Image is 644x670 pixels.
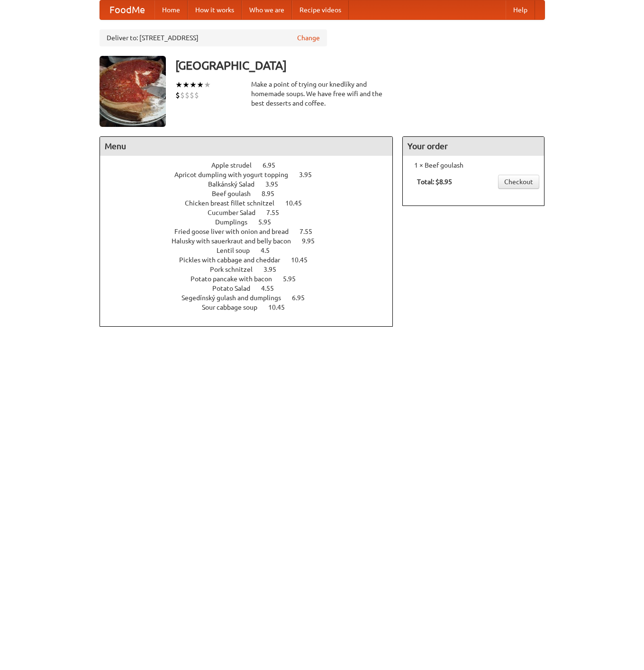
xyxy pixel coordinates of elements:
[242,0,292,19] a: Who we are
[185,199,319,207] a: Chicken breast fillet schnitzel 10.45
[190,90,194,100] li: $
[208,209,265,216] span: Cucumber Salad
[297,33,320,43] a: Change
[408,161,539,170] li: 1 × Beef goulash
[208,209,297,216] a: Cucumber Salad 7.55
[263,161,285,169] span: 6.95
[204,80,211,90] li: ★
[261,285,283,292] span: 4.55
[268,304,294,311] span: 10.45
[190,80,197,90] li: ★
[174,228,330,235] a: Fried goose liver with onion and bread 7.55
[190,275,281,283] span: Potato pancake with bacon
[261,247,279,254] span: 4.5
[403,137,544,156] h4: Your order
[188,0,242,19] a: How it works
[174,171,298,179] span: Apricot dumpling with yogurt topping
[175,56,545,75] h3: [GEOGRAPHIC_DATA]
[217,247,287,254] a: Lentil soup 4.5
[263,266,286,273] span: 3.95
[181,294,290,302] span: Segedínský gulash and dumplings
[283,275,305,283] span: 5.95
[212,285,291,292] a: Potato Salad 4.55
[202,304,267,311] span: Sour cabbage soup
[175,90,180,100] li: $
[211,161,293,169] a: Apple strudel 6.95
[211,161,261,169] span: Apple strudel
[498,175,539,189] a: Checkout
[181,294,322,302] a: Segedínský gulash and dumplings 6.95
[215,218,257,226] span: Dumplings
[417,178,452,186] b: Total: $8.95
[251,80,393,108] div: Make a point of trying our knedlíky and homemade soups. We have free wifi and the best desserts a...
[208,180,296,188] a: Balkánský Salad 3.95
[172,237,332,245] a: Halusky with sauerkraut and belly bacon 9.95
[172,237,300,245] span: Halusky with sauerkraut and belly bacon
[100,56,166,127] img: angular.jpg
[179,256,325,264] a: Pickles with cabbage and cheddar 10.45
[292,0,349,19] a: Recipe videos
[174,171,329,179] a: Apricot dumpling with yogurt topping 3.95
[506,0,535,19] a: Help
[179,256,290,264] span: Pickles with cabbage and cheddar
[208,180,264,188] span: Balkánský Salad
[210,266,294,273] a: Pork schnitzel 3.95
[185,90,190,100] li: $
[194,90,199,100] li: $
[210,266,262,273] span: Pork schnitzel
[100,137,393,156] h4: Menu
[285,199,311,207] span: 10.45
[100,29,327,46] div: Deliver to: [STREET_ADDRESS]
[299,171,321,179] span: 3.95
[302,237,324,245] span: 9.95
[299,228,322,235] span: 7.55
[265,180,288,188] span: 3.95
[217,247,259,254] span: Lentil soup
[174,228,298,235] span: Fried goose liver with onion and bread
[258,218,281,226] span: 5.95
[154,0,188,19] a: Home
[197,80,204,90] li: ★
[266,209,289,216] span: 7.55
[190,275,313,283] a: Potato pancake with bacon 5.95
[100,0,154,19] a: FoodMe
[292,294,314,302] span: 6.95
[175,80,182,90] li: ★
[212,285,260,292] span: Potato Salad
[262,190,284,197] span: 8.95
[291,256,317,264] span: 10.45
[202,304,302,311] a: Sour cabbage soup 10.45
[215,218,289,226] a: Dumplings 5.95
[180,90,185,100] li: $
[212,190,292,197] a: Beef goulash 8.95
[182,80,190,90] li: ★
[212,190,260,197] span: Beef goulash
[185,199,284,207] span: Chicken breast fillet schnitzel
